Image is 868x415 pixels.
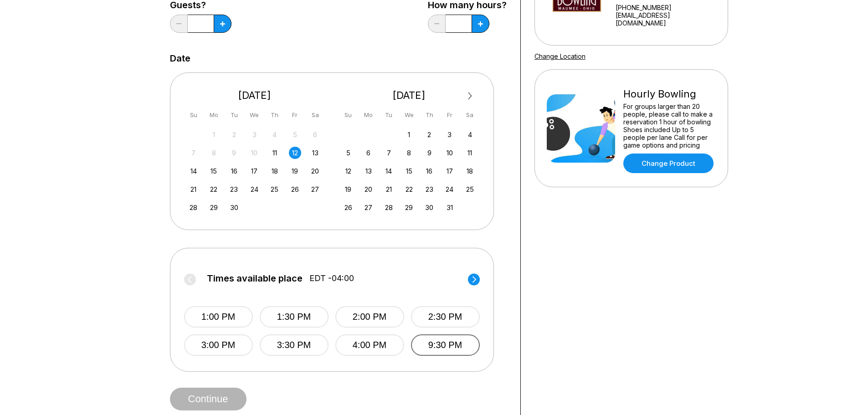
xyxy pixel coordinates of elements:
a: Change Product [623,154,714,173]
button: 2:00 PM [335,306,404,328]
div: Choose Tuesday, September 30th, 2025 [228,201,240,214]
div: Su [187,109,200,121]
button: 1:00 PM [184,306,253,328]
div: Choose Tuesday, September 23rd, 2025 [228,183,240,195]
div: month 2025-09 [186,128,323,214]
div: Choose Sunday, October 19th, 2025 [342,183,354,195]
div: Choose Friday, October 10th, 2025 [443,147,456,159]
div: Choose Thursday, October 9th, 2025 [423,147,436,159]
div: [PHONE_NUMBER] [616,4,716,11]
div: Choose Monday, October 20th, 2025 [362,183,375,195]
a: [EMAIL_ADDRESS][DOMAIN_NAME] [616,11,716,27]
div: Choose Friday, October 24th, 2025 [443,183,456,195]
div: Not available Saturday, September 6th, 2025 [309,128,321,141]
div: Choose Friday, October 31st, 2025 [443,201,456,214]
div: Choose Friday, October 3rd, 2025 [443,128,456,141]
div: Choose Sunday, September 14th, 2025 [187,165,200,177]
div: Choose Tuesday, October 21st, 2025 [383,183,395,195]
div: Sa [309,109,321,121]
div: Choose Wednesday, September 17th, 2025 [248,165,261,177]
div: Choose Thursday, September 11th, 2025 [268,147,281,159]
div: Choose Friday, September 12th, 2025 [289,147,301,159]
button: 2:30 PM [411,306,480,328]
div: Choose Friday, September 19th, 2025 [289,165,301,177]
div: Choose Monday, September 29th, 2025 [208,201,220,214]
div: Not available Tuesday, September 9th, 2025 [228,147,240,159]
div: [DATE] [184,89,325,102]
div: Choose Tuesday, October 28th, 2025 [383,201,395,214]
div: Choose Thursday, October 2nd, 2025 [423,128,436,141]
button: 3:30 PM [260,334,329,356]
div: Choose Saturday, October 4th, 2025 [464,128,476,141]
div: Choose Monday, October 13th, 2025 [362,165,375,177]
button: 1:30 PM [260,306,329,328]
div: Choose Thursday, September 25th, 2025 [268,183,281,195]
span: Times available place [207,273,303,283]
div: Choose Saturday, September 13th, 2025 [309,147,321,159]
div: Choose Saturday, October 25th, 2025 [464,183,476,195]
div: Choose Monday, September 15th, 2025 [208,165,220,177]
div: Not available Friday, September 5th, 2025 [289,128,301,141]
span: EDT -04:00 [309,273,354,283]
div: Choose Sunday, October 5th, 2025 [342,147,354,159]
div: Not available Tuesday, September 2nd, 2025 [228,128,240,141]
div: Choose Tuesday, October 14th, 2025 [383,165,395,177]
div: Choose Thursday, October 30th, 2025 [423,201,436,214]
div: Not available Sunday, September 7th, 2025 [187,147,200,159]
div: Choose Sunday, September 28th, 2025 [187,201,200,214]
div: Choose Wednesday, October 29th, 2025 [403,201,415,214]
div: Not available Thursday, September 4th, 2025 [268,128,281,141]
img: Hourly Bowling [547,94,615,163]
div: Tu [383,109,395,121]
div: Choose Monday, October 27th, 2025 [362,201,375,214]
button: 9:30 PM [411,334,480,356]
div: Th [268,109,281,121]
div: Choose Monday, October 6th, 2025 [362,147,375,159]
div: We [403,109,415,121]
div: Choose Saturday, September 20th, 2025 [309,165,321,177]
div: Choose Sunday, September 21st, 2025 [187,183,200,195]
div: month 2025-10 [341,128,478,214]
div: Choose Thursday, October 16th, 2025 [423,165,436,177]
div: Mo [208,109,220,121]
div: Sa [464,109,476,121]
div: Choose Sunday, October 26th, 2025 [342,201,354,214]
div: For groups larger than 20 people, please call to make a reservation 1 hour of bowling Shoes inclu... [623,102,716,149]
div: Not available Monday, September 8th, 2025 [208,147,220,159]
a: Change Location [534,52,586,60]
div: [DATE] [339,89,480,102]
div: Tu [228,109,240,121]
div: Choose Wednesday, October 8th, 2025 [403,147,415,159]
div: Su [342,109,354,121]
div: Choose Saturday, September 27th, 2025 [309,183,321,195]
button: Next Month [463,89,478,103]
div: Choose Tuesday, October 7th, 2025 [383,147,395,159]
div: Choose Saturday, October 11th, 2025 [464,147,476,159]
div: Choose Monday, September 22nd, 2025 [208,183,220,195]
div: Th [423,109,436,121]
div: Choose Wednesday, September 24th, 2025 [248,183,261,195]
div: Choose Saturday, October 18th, 2025 [464,165,476,177]
label: Date [170,53,190,63]
div: Choose Sunday, October 12th, 2025 [342,165,354,177]
div: Choose Wednesday, October 15th, 2025 [403,165,415,177]
div: Not available Monday, September 1st, 2025 [208,128,220,141]
div: Choose Wednesday, October 1st, 2025 [403,128,415,141]
div: Choose Thursday, October 23rd, 2025 [423,183,436,195]
button: 3:00 PM [184,334,253,356]
div: Fr [443,109,456,121]
div: Not available Wednesday, September 10th, 2025 [248,147,261,159]
div: Fr [289,109,301,121]
div: Choose Thursday, September 18th, 2025 [268,165,281,177]
div: Choose Friday, October 17th, 2025 [443,165,456,177]
div: Hourly Bowling [623,88,716,100]
div: We [248,109,261,121]
div: Choose Friday, September 26th, 2025 [289,183,301,195]
div: Not available Wednesday, September 3rd, 2025 [248,128,261,141]
div: Choose Wednesday, October 22nd, 2025 [403,183,415,195]
div: Choose Tuesday, September 16th, 2025 [228,165,240,177]
div: Mo [362,109,375,121]
button: 4:00 PM [335,334,404,356]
